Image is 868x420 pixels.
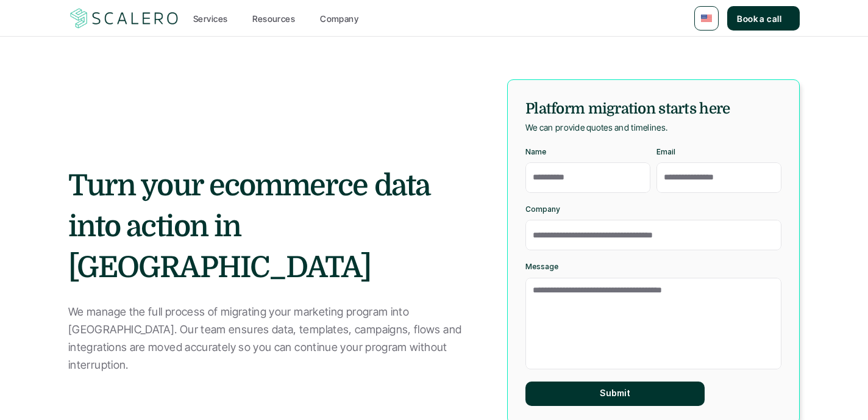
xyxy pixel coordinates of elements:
[525,98,781,120] h5: Platform migration starts here
[320,12,358,25] p: Company
[727,6,800,31] a: Book a call
[525,205,560,214] p: Company
[525,220,781,250] input: Company
[525,262,558,271] p: Message
[68,7,180,29] a: Scalero company logo
[68,165,480,289] h2: Turn your ecommerce data into action in [GEOGRAPHIC_DATA]
[525,278,781,369] textarea: Message
[68,7,180,30] img: Scalero company logo
[656,162,781,193] input: Email
[525,382,705,406] button: Submit
[525,120,667,135] p: We can provide quotes and timelines.
[525,162,650,193] input: Name
[68,303,464,374] p: We manage the full process of migrating your marketing program into [GEOGRAPHIC_DATA]. Our team e...
[737,12,781,25] p: Book a call
[525,148,546,156] p: Name
[600,388,630,399] p: Submit
[193,12,227,25] p: Services
[252,12,295,25] p: Resources
[656,148,675,156] p: Email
